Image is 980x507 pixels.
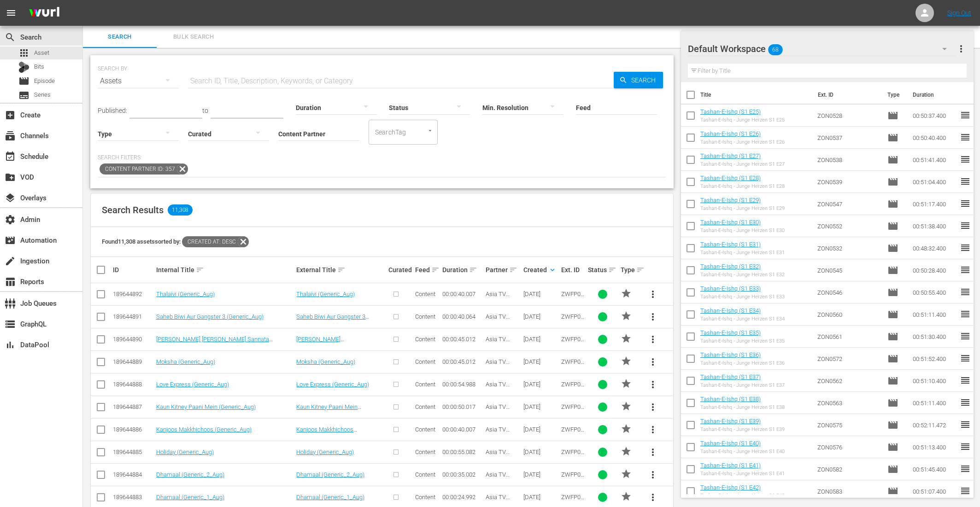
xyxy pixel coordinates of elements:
span: Series [18,90,29,101]
span: PROMO [621,333,632,344]
a: Tashan-E-Ishq (S1 E36) [700,351,761,358]
td: 00:51:13.400 [909,436,960,458]
span: PROMO [621,468,632,479]
span: Episode [887,176,898,187]
span: reorder [960,242,971,253]
span: reorder [960,353,971,364]
span: PROMO [621,401,632,412]
div: [DATE] [523,313,558,320]
span: reorder [960,176,971,187]
span: Search Results [102,204,164,216]
td: 00:51:04.400 [909,171,960,193]
button: more_vert [642,396,664,418]
div: Feed [415,264,440,275]
td: ZON0552 [814,215,884,237]
span: more_vert [647,402,658,413]
span: ZWFP0211 [561,426,584,440]
a: Moksha (Generic_Aug) [156,358,215,365]
div: [DATE] [523,449,558,455]
div: Internal Title [156,264,294,275]
a: Tashan-E-Ishq (S1 E41) [700,462,761,469]
button: more_vert [642,441,664,463]
span: ZWFP0214 [561,358,584,372]
td: ZON0572 [814,348,884,370]
div: [DATE] [523,403,558,410]
div: 189644889 [113,358,153,365]
span: Episode [887,221,898,232]
span: Content [415,358,435,365]
span: ZWFP0216 [561,313,584,327]
a: Tashan-E-Ishq (S1 E30) [700,219,761,226]
span: Search [5,32,16,43]
td: ZON0545 [814,259,884,281]
div: Curated [388,266,413,274]
span: more_vert [647,469,658,480]
span: Content [415,291,435,297]
a: [PERSON_NAME] [PERSON_NAME] Sannata (Generic_Aug) [296,336,364,356]
span: Asia TV Limited [486,471,510,485]
span: Admin [5,214,16,225]
div: Tashan-E-Ishq - Junge Herzen S1 E39 [700,426,785,432]
a: Kaun Kitney Paani Mein (Generic_Aug) [156,403,256,410]
div: [DATE] [523,358,558,365]
a: Tashan-E-Ishq (S1 E28) [700,175,761,181]
td: ZON0538 [814,149,884,171]
span: more_vert [956,43,967,54]
a: Saheb Biwi Aur Gangster 3 (Generic_Aug) [156,313,264,320]
td: 00:50:55.400 [909,281,960,303]
div: 189644884 [113,471,153,478]
span: Episode [887,331,898,342]
span: sort [636,266,645,274]
th: Ext. ID [812,82,882,108]
span: Content [415,449,435,455]
button: more_vert [642,306,664,328]
div: 189644891 [113,313,153,320]
a: Thalaivi (Generic_Aug) [156,291,215,297]
td: 00:51:10.400 [909,370,960,392]
span: VOD [5,172,16,183]
a: Tashan-E-Ishq (S1 E31) [700,241,761,248]
span: 11,308 [168,204,193,216]
a: Kaun Kitney Paani Mein (Generic_Aug) [296,403,361,417]
a: Dhamaal (Generic_2_Aug) [156,471,224,478]
span: menu [6,7,17,18]
a: Holiday (Generic_Aug) [156,449,214,455]
span: Search [88,32,151,42]
span: more_vert [647,379,658,390]
a: Tashan-E-Ishq (S1 E39) [700,418,761,425]
td: ZON0563 [814,392,884,414]
td: ZON0575 [814,414,884,436]
span: Ingestion [5,256,16,267]
span: PROMO [621,491,632,502]
span: Bulk Search [162,32,225,42]
span: Asia TV Limited [486,426,510,440]
span: Content [415,426,435,433]
td: 00:51:11.400 [909,303,960,326]
span: PROMO [621,355,632,367]
div: 00:00:45.012 [442,358,483,365]
td: 00:48:32.400 [909,237,960,259]
span: reorder [960,463,971,474]
span: to [202,107,208,114]
div: Status [588,264,617,275]
td: 00:51:30.400 [909,326,960,348]
div: 189644890 [113,336,153,343]
td: ZON0532 [814,237,884,259]
div: 00:00:40.007 [442,291,483,297]
a: Moksha (Generic_Aug) [296,358,355,365]
span: reorder [960,132,971,143]
div: External Title [296,264,385,275]
td: ZON0546 [814,281,884,303]
button: more_vert [642,351,664,373]
span: Asia TV Limited [486,403,510,417]
div: Tashan-E-Ishq - Junge Herzen S1 E38 [700,404,785,410]
div: Created [523,264,558,275]
th: Type [882,82,907,108]
div: 00:00:35.002 [442,471,483,478]
span: ZWFP0210 [561,403,584,417]
span: Episode [887,375,898,386]
td: ZON0582 [814,458,884,480]
span: more_vert [647,289,658,300]
a: Tashan-E-Ishq (S1 E40) [700,440,761,447]
a: Thalaivi (Generic_Aug) [296,291,355,297]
